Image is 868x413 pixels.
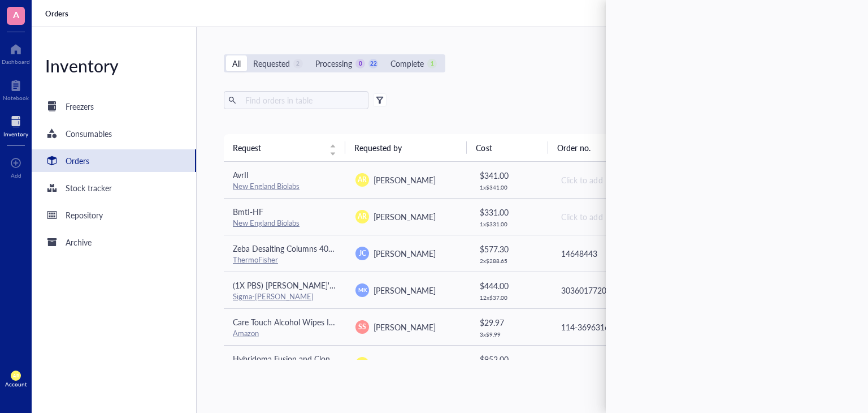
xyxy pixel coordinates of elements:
div: Stock tracker [66,182,112,194]
div: 3036017720 [561,358,665,370]
div: Inventory [32,54,196,77]
div: Click to add [561,174,665,186]
a: Notebook [3,76,29,101]
a: Amazon [233,328,259,338]
span: Zeba Desalting Columns 40K MWCO 10 mL [233,243,387,254]
div: Repository [66,209,103,221]
div: segmented control [224,54,445,72]
div: Processing [315,57,352,70]
span: SS [358,322,366,332]
td: 3036017720 [551,272,674,308]
a: Sigma-[PERSON_NAME] [233,291,314,302]
a: Stock tracker [32,177,196,199]
div: Add [11,172,21,179]
span: MK [358,286,367,294]
div: 22 [368,59,378,68]
a: Orders [32,149,196,172]
span: (1X PBS) [PERSON_NAME]'s Phosphate Buffered Saline [233,279,428,291]
a: Repository [32,204,196,226]
div: Complete [390,57,424,70]
th: Cost [467,134,548,161]
div: 14648443 [561,247,665,260]
div: All [232,57,241,70]
div: 1 [427,59,437,68]
a: New England Biolabs [233,180,300,191]
div: $ 577.30 [480,243,542,255]
div: $ 444.00 [480,279,542,292]
span: AR [358,212,367,222]
span: AR [13,373,19,378]
div: 0 [355,59,365,68]
div: $ 29.97 [480,316,542,329]
span: AvrII [233,169,249,180]
span: Hybridoma Fusion and Cloning Supplement [233,353,384,364]
div: $ 952.00 [480,353,542,365]
span: [PERSON_NAME] [374,248,436,259]
span: BmtI-HF [233,206,263,217]
div: Click to add [561,210,665,223]
a: Freezers [32,95,196,118]
div: 2 [293,59,303,68]
div: 3036017720 [561,284,665,296]
a: New England Biolabs [233,217,300,228]
div: Archive [66,236,92,248]
td: 114-3696316-9397849 [551,308,674,345]
td: Click to add [551,162,674,199]
span: Request [233,141,323,154]
div: 3 x $ 9.99 [480,331,542,338]
span: AR [358,175,367,185]
span: AR [358,359,367,369]
span: [PERSON_NAME] [374,358,436,369]
div: Notebook [3,94,29,101]
td: 14648443 [551,235,674,272]
div: $ 341.00 [480,169,542,182]
div: Dashboard [2,58,30,65]
span: [PERSON_NAME] [374,285,436,296]
a: Dashboard [2,40,30,65]
span: JC [359,248,366,259]
input: Find orders in table [241,92,364,109]
a: Inventory [3,113,28,137]
a: ThermoFisher [233,254,278,265]
div: 114-3696316-9397849 [561,321,665,333]
a: Orders [45,8,71,19]
div: Inventory [3,131,28,137]
span: [PERSON_NAME] [374,174,436,186]
td: 3036017720 [551,345,674,382]
th: Order no. [548,134,670,161]
span: A [13,7,19,21]
div: 12 x $ 37.00 [480,294,542,301]
div: 1 x $ 341.00 [480,184,542,191]
div: 2 x $ 288.65 [480,257,542,264]
div: Account [5,381,27,388]
div: Freezers [66,100,94,113]
span: [PERSON_NAME] [374,211,436,222]
div: Requested [253,57,290,70]
td: Click to add [551,198,674,235]
a: Consumables [32,122,196,145]
div: Consumables [66,127,112,140]
a: Archive [32,231,196,253]
div: Orders [66,154,89,167]
span: [PERSON_NAME] [374,321,436,333]
th: Requested by [345,134,467,161]
th: Request [224,134,345,161]
div: $ 331.00 [480,206,542,218]
div: 1 x $ 331.00 [480,221,542,227]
